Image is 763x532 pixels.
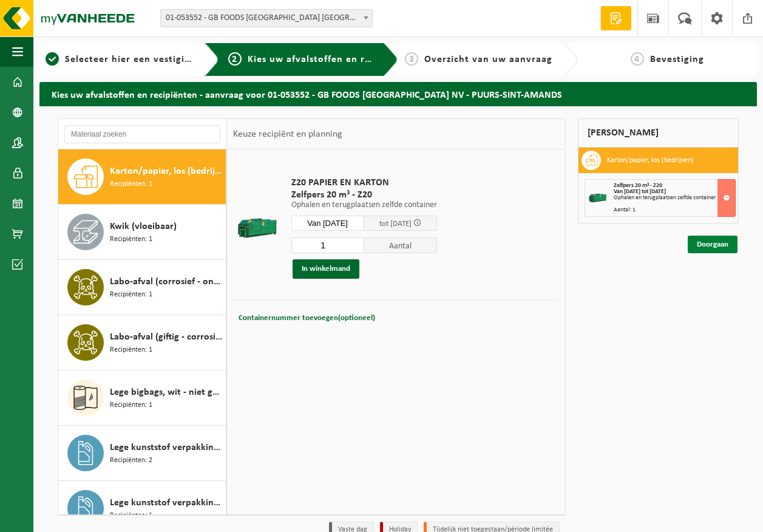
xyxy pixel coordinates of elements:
[58,260,226,315] button: Labo-afval (corrosief - ontvlambaar) Recipiënten: 1
[364,237,437,253] span: Aantal
[291,216,364,231] input: Selecteer datum
[110,179,152,190] span: Recipiënten: 1
[58,426,226,481] button: Lege kunststof verpakkingen van gevaarlijke stoffen Recipiënten: 2
[614,188,666,195] strong: Van [DATE] tot [DATE]
[46,52,59,66] span: 1
[291,177,437,189] span: Z20 PAPIER EN KARTON
[161,10,372,27] span: 01-053552 - GB FOODS BELGIUM NV - PUURS-SINT-AMANDS
[160,9,373,27] span: 01-053552 - GB FOODS BELGIUM NV - PUURS-SINT-AMANDS
[58,315,226,370] button: Labo-afval (giftig - corrosief) Recipiënten: 1
[110,289,152,301] span: Recipiënten: 1
[110,496,223,510] span: Lege kunststof verpakkingen van oxiderende stoffen
[46,52,195,67] a: 1Selecteer hier een vestiging
[239,314,375,322] span: Containernummer toevoegen(optioneel)
[291,189,437,201] span: Zelfpers 20 m³ - Z20
[58,205,226,260] button: Kwik (vloeibaar) Recipiënten: 1
[688,236,738,253] a: Doorgaan
[39,82,757,106] h2: Kies uw afvalstoffen en recipiënten - aanvraag voor 01-053552 - GB FOODS [GEOGRAPHIC_DATA] NV - P...
[58,149,226,205] button: Karton/papier, los (bedrijven) Recipiënten: 1
[110,385,223,400] span: Lege bigbags, wit - niet gevaarlijk - los
[379,220,412,228] span: tot [DATE]
[578,118,739,148] div: [PERSON_NAME]
[237,310,376,327] button: Containernummer toevoegen(optioneel)
[58,370,226,426] button: Lege bigbags, wit - niet gevaarlijk - los Recipiënten: 1
[248,55,415,64] span: Kies uw afvalstoffen en recipiënten
[110,234,152,245] span: Recipiënten: 1
[650,55,704,64] span: Bevestiging
[110,219,177,234] span: Kwik (vloeibaar)
[110,400,152,411] span: Recipiënten: 1
[291,201,437,210] p: Ophalen en terugplaatsen zelfde container
[110,510,152,522] span: Recipiënten: 1
[631,52,644,66] span: 4
[614,207,736,213] div: Aantal: 1
[64,125,220,143] input: Materiaal zoeken
[405,52,418,66] span: 3
[110,164,223,179] span: Karton/papier, los (bedrijven)
[110,455,152,466] span: Recipiënten: 2
[110,275,223,289] span: Labo-afval (corrosief - ontvlambaar)
[228,52,242,66] span: 2
[614,195,736,201] div: Ophalen en terugplaatsen zelfde container
[424,55,552,64] span: Overzicht van uw aanvraag
[110,344,152,356] span: Recipiënten: 1
[110,330,223,344] span: Labo-afval (giftig - corrosief)
[614,182,662,189] span: Zelfpers 20 m³ - Z20
[607,151,694,170] h3: Karton/papier, los (bedrijven)
[293,259,359,279] button: In winkelmand
[65,55,196,64] span: Selecteer hier een vestiging
[110,440,223,455] span: Lege kunststof verpakkingen van gevaarlijke stoffen
[227,119,348,149] div: Keuze recipiënt en planning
